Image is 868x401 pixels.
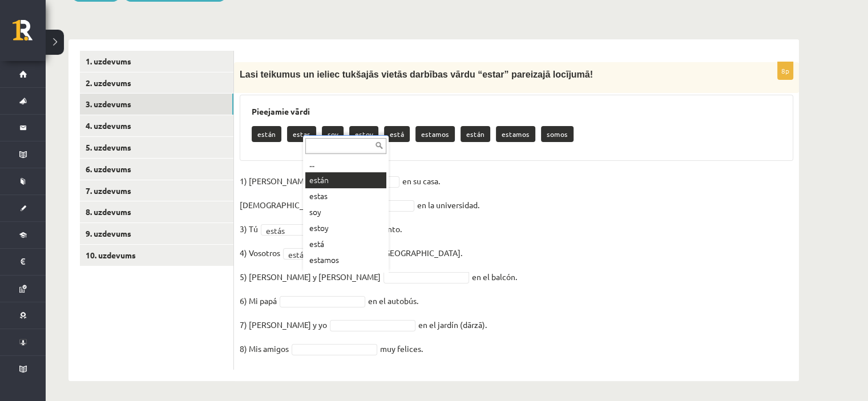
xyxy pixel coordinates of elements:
div: están [305,268,386,284]
div: ... [305,156,386,172]
div: estoy [305,220,386,236]
div: están [305,172,386,188]
div: soy [305,204,386,220]
div: estamos [305,252,386,268]
div: estas [305,188,386,204]
div: está [305,236,386,252]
